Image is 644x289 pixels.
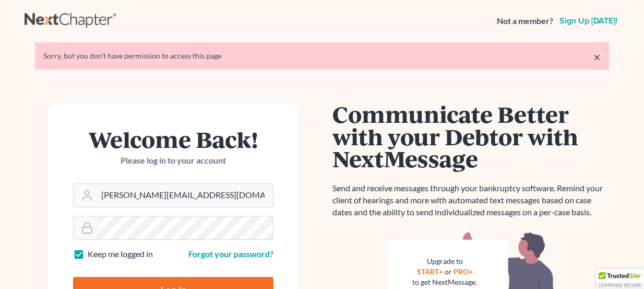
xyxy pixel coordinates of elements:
[557,17,619,25] a: Sign up [DATE]!
[497,15,553,27] strong: Not a member?
[73,155,273,167] p: Please log in to your account
[43,51,601,61] div: Sorry, but you don't have permission to access this page
[188,249,273,259] a: Forgot your password?
[412,277,477,287] div: to get NextMessage.
[332,103,609,170] h1: Communicate Better with your Debtor with NextMessage
[73,128,273,151] h1: Welcome Back!
[417,267,443,276] a: START+
[332,182,609,218] p: Send and receive messages through your bankruptcy software. Remind your client of hearings and mo...
[445,267,452,276] span: or
[88,248,153,260] label: Keep me logged in
[454,267,473,276] a: PRO+
[97,184,273,207] input: Email Address
[412,256,477,267] div: Upgrade to
[593,51,601,63] a: ×
[596,269,644,289] div: TrustedSite Certified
